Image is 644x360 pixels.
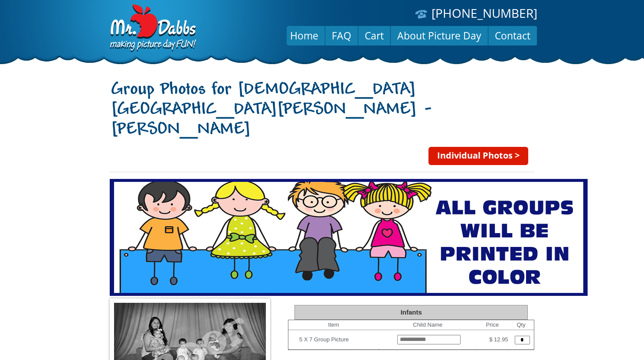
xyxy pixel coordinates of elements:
div: Infants [294,305,528,320]
th: Child Name [379,320,477,330]
a: FAQ [325,25,358,46]
a: Home [284,25,325,46]
a: Contact [488,25,537,46]
a: Individual Photos > [428,147,528,165]
td: $ 12.95 [477,330,508,350]
a: About Picture Day [391,25,488,46]
th: Qty [508,320,534,330]
a: [PHONE_NUMBER] [432,5,537,21]
td: 5 X 7 Group Picture [299,333,379,347]
h1: Group Photos for [DEMOGRAPHIC_DATA][GEOGRAPHIC_DATA][PERSON_NAME] - [PERSON_NAME] [110,80,535,140]
a: Cart [358,25,390,46]
th: Item [288,320,379,330]
img: 1958.png [110,179,588,296]
th: Price [477,320,508,330]
img: Dabbs Company [107,4,197,53]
